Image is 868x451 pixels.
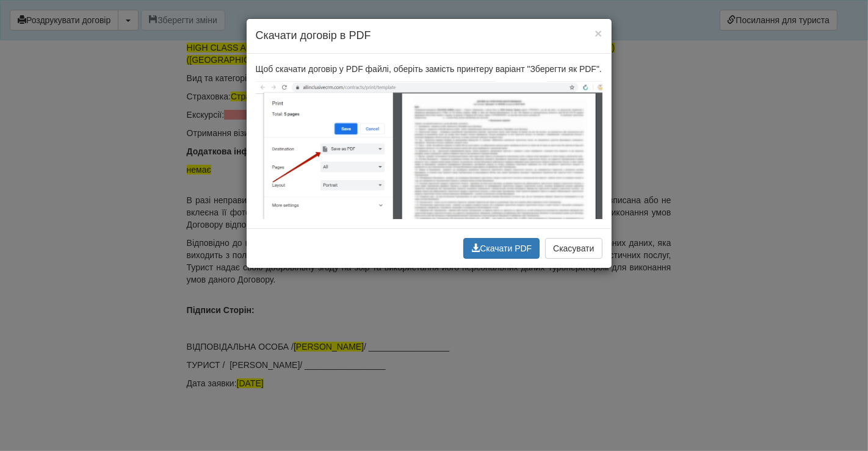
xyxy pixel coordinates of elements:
button: Скасувати [545,238,602,259]
h4: Скачати договір в PDF [256,28,602,44]
button: × [595,27,602,40]
p: Щоб скачати договір у PDF файлі, оберіть замість принтеру варіант "Зберегти як PDF". [256,63,602,75]
img: save-as-pdf.jpg [256,81,602,219]
button: Скачати PDF [463,238,540,259]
